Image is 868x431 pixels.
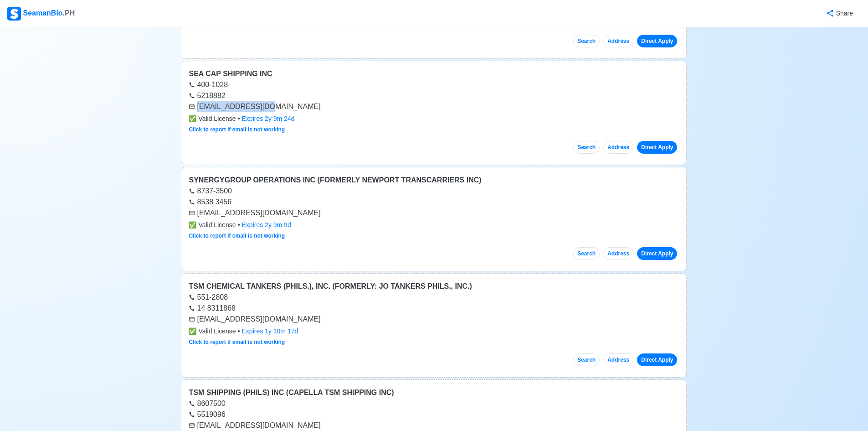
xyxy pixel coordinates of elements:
[189,339,285,345] a: Click to report if email is not working
[189,233,285,239] a: Click to report if email is not working
[242,114,295,124] div: Expires 2y 9m 24d
[637,353,677,366] a: Direct Apply
[603,141,633,154] button: Address
[189,101,679,112] div: [EMAIL_ADDRESS][DOMAIN_NAME]
[637,35,677,47] a: Direct Apply
[189,387,679,398] div: TSM SHIPPING (PHILS) INC (CAPELLA TSM SHIPPING INC)
[189,293,228,301] a: 551-2808
[189,221,196,228] span: check
[637,247,677,260] a: Direct Apply
[603,35,633,47] button: Address
[603,247,633,260] button: Address
[573,353,600,366] button: Search
[189,327,236,336] span: Valid License
[189,400,225,407] a: 8607500
[189,126,285,133] a: Click to report if email is not working
[573,35,600,47] button: Search
[7,7,75,21] div: SeamanBio
[189,115,196,122] span: check
[189,327,196,335] span: check
[189,68,679,79] div: SEA CAP SHIPPING INC
[603,353,633,366] button: Address
[189,114,679,124] div: •
[242,220,291,230] div: Expires 2y 9m 9d
[189,187,232,195] a: 8737-3500
[189,175,679,186] div: SYNERGYGROUP OPERATIONS INC (FORMERLY NEWPORT TRANSCARRIERS INC)
[7,7,21,21] img: Logo
[63,9,75,17] span: .PH
[573,141,600,154] button: Search
[189,327,679,336] div: •
[189,410,225,418] a: 5519096
[189,81,228,88] a: 400-1028
[573,247,600,260] button: Search
[189,220,236,230] span: Valid License
[189,114,236,124] span: Valid License
[637,141,677,154] a: Direct Apply
[189,314,679,325] div: [EMAIL_ADDRESS][DOMAIN_NAME]
[817,5,861,22] button: Share
[189,420,679,431] div: [EMAIL_ADDRESS][DOMAIN_NAME]
[189,208,679,218] div: [EMAIL_ADDRESS][DOMAIN_NAME]
[189,304,236,312] a: 14 8311868
[242,327,298,336] div: Expires 1y 10m 17d
[189,220,679,230] div: •
[189,198,231,206] a: 8538 3456
[189,281,679,292] div: TSM CHEMICAL TANKERS (PHILS.), INC. (FORMERLY: JO TANKERS PHILS., INC.)
[189,92,225,99] a: 5218882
